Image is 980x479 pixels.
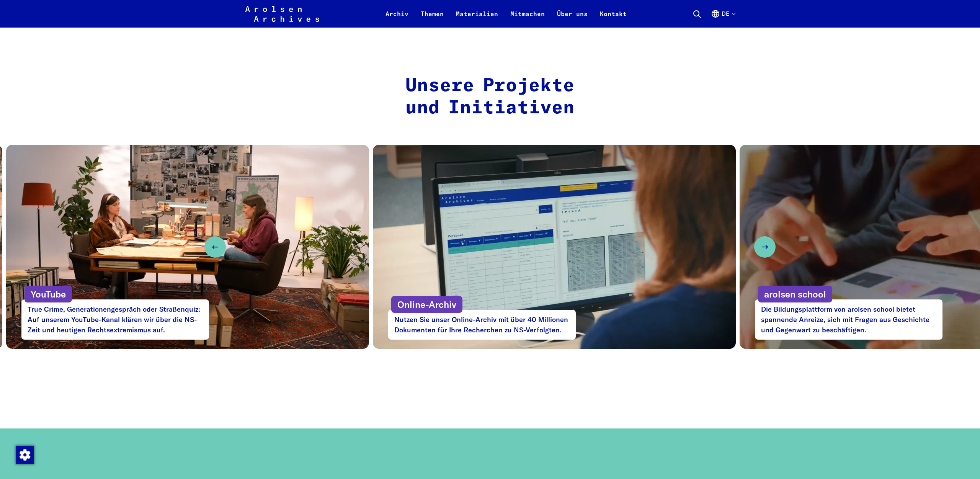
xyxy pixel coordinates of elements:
a: Über uns [551,9,594,28]
a: Archiv [379,9,415,28]
button: Next slide [754,236,776,258]
button: Deutsch, Sprachauswahl [711,9,735,28]
li: 1 / 5 [373,145,736,349]
p: arolsen school [758,286,832,302]
a: Mitmachen [504,9,551,28]
p: True Crime, Generationengespräch oder Straßenquiz: Auf unserem YouTube-Kanal klären wir über die ... [21,299,209,340]
p: Die Bildungsplattform von arolsen school bietet spannende Anreize, sich mit Fragen aus Geschichte... [755,299,942,340]
button: Previous slide [204,236,226,258]
img: Zustimmung ändern [16,446,34,464]
p: Online-Archiv [391,296,462,313]
a: Online-ArchivNutzen Sie unser Online-Archiv mit über 40 Millionen Dokumenten für Ihre Recherchen ... [373,145,736,349]
p: YouTube [24,286,72,302]
nav: Primär [379,5,633,23]
a: YouTubeTrue Crime, Generationengespräch oder Straßenquiz: Auf unserem YouTube-Kanal klären wir üb... [6,145,369,349]
a: Materialien [450,9,504,28]
p: Nutzen Sie unser Online-Archiv mit über 40 Millionen Dokumenten für Ihre Recherchen zu NS-Verfolg... [388,310,576,340]
a: Kontakt [594,9,633,28]
h2: Unsere Projekte und Initiativen [328,75,652,119]
a: Themen [415,9,450,28]
li: 5 / 5 [6,145,369,349]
